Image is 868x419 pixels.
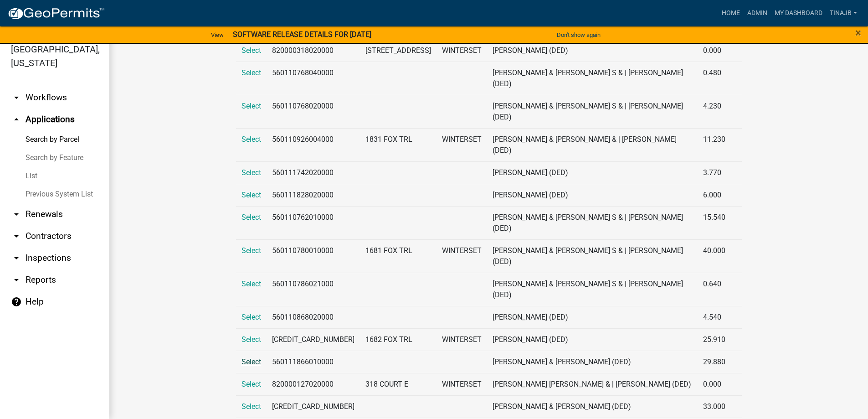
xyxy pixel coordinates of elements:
[487,239,698,273] td: [PERSON_NAME] & [PERSON_NAME] S & | [PERSON_NAME] (DED)
[553,27,604,42] button: Don't show again
[241,102,261,110] a: Select
[698,161,731,184] td: 3.770
[698,206,731,239] td: 15.540
[360,128,437,161] td: 1831 FOX TRL
[241,68,261,77] a: Select
[11,296,22,307] i: help
[267,373,360,395] td: 820000127020000
[241,246,261,255] a: Select
[267,273,360,306] td: 560110786021000
[241,46,261,55] a: Select
[698,351,731,373] td: 29.880
[267,62,360,95] td: 560110768040000
[267,161,360,184] td: 560111742020000
[360,328,437,351] td: 1682 FOX TRL
[487,62,698,95] td: [PERSON_NAME] & [PERSON_NAME] S & | [PERSON_NAME] (DED)
[241,335,261,344] a: Select
[241,279,261,288] a: Select
[241,357,261,366] a: Select
[487,273,698,306] td: [PERSON_NAME] & [PERSON_NAME] S & | [PERSON_NAME] (DED)
[437,239,487,273] td: WINTERSET
[771,5,826,22] a: My Dashboard
[207,27,227,42] a: View
[11,92,22,103] i: arrow_drop_down
[698,128,731,161] td: 11.230
[826,5,861,22] a: Tinajb
[11,253,22,264] i: arrow_drop_down
[437,328,487,351] td: WINTERSET
[487,95,698,128] td: [PERSON_NAME] & [PERSON_NAME] S & | [PERSON_NAME] (DED)
[698,184,731,206] td: 6.000
[233,30,371,39] strong: SOFTWARE RELEASE DETAILS FOR [DATE]
[487,328,698,351] td: [PERSON_NAME] (DED)
[437,128,487,161] td: WINTERSET
[487,373,698,395] td: [PERSON_NAME] [PERSON_NAME] & | [PERSON_NAME] (DED)
[267,328,360,351] td: [CREDIT_CARD_NUMBER]
[360,39,437,62] td: [STREET_ADDRESS]
[241,380,261,388] a: Select
[487,128,698,161] td: [PERSON_NAME] & [PERSON_NAME] & | [PERSON_NAME] (DED)
[487,395,698,418] td: [PERSON_NAME] & [PERSON_NAME] (DED)
[267,239,360,273] td: 560110780010000
[241,191,261,199] a: Select
[487,351,698,373] td: [PERSON_NAME] & [PERSON_NAME] (DED)
[11,114,22,125] i: arrow_drop_up
[11,274,22,285] i: arrow_drop_down
[267,395,360,418] td: [CREDIT_CARD_NUMBER]
[487,184,698,206] td: [PERSON_NAME] (DED)
[360,373,437,395] td: 318 COURT E
[698,95,731,128] td: 4.230
[855,27,861,38] button: Close
[241,168,261,177] a: Select
[698,306,731,328] td: 4.540
[698,373,731,395] td: 0.000
[267,184,360,206] td: 560111828020000
[267,95,360,128] td: 560110768020000
[718,5,744,22] a: Home
[487,306,698,328] td: [PERSON_NAME] (DED)
[698,273,731,306] td: 0.640
[267,306,360,328] td: 560110868020000
[267,39,360,62] td: 820000318020000
[487,39,698,62] td: [PERSON_NAME] (DED)
[241,135,261,144] a: Select
[698,395,731,418] td: 33.000
[698,39,731,62] td: 0.000
[267,206,360,239] td: 560110762010000
[487,206,698,239] td: [PERSON_NAME] & [PERSON_NAME] S & | [PERSON_NAME] (DED)
[437,39,487,62] td: WINTERSET
[241,213,261,222] a: Select
[241,402,261,411] a: Select
[11,209,22,220] i: arrow_drop_down
[487,161,698,184] td: [PERSON_NAME] (DED)
[267,128,360,161] td: 560110926004000
[698,239,731,273] td: 40.000
[11,231,22,242] i: arrow_drop_down
[855,26,861,39] span: ×
[267,351,360,373] td: 560111866010000
[698,62,731,95] td: 0.480
[360,239,437,273] td: 1681 FOX TRL
[437,373,487,395] td: WINTERSET
[241,313,261,321] a: Select
[744,5,771,22] a: Admin
[698,328,731,351] td: 25.910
